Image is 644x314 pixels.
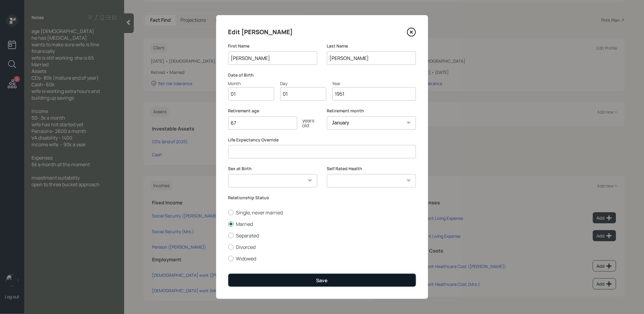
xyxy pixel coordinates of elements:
[327,108,416,114] label: Retirement month
[228,221,416,227] label: Married
[228,232,416,239] label: Separated
[228,195,416,201] label: Relationship Status
[228,80,274,87] div: Month
[327,43,416,49] label: Last Name
[228,209,416,216] label: Single, never married
[228,137,416,143] label: Life Expectancy Override
[332,80,416,87] div: Year
[228,166,317,172] label: Sex at Birth
[327,166,416,172] label: Self Rated Health
[228,43,317,49] label: First Name
[228,274,416,287] button: Save
[332,87,416,101] input: Year
[228,255,416,262] label: Widowed
[316,277,328,284] div: Save
[297,118,317,128] div: years old
[280,80,326,87] div: Day
[228,244,416,250] label: Divorced
[228,87,274,101] input: Month
[228,108,317,114] label: Retirement age
[228,27,293,37] h4: Edit [PERSON_NAME]
[228,72,416,78] label: Date of Birth
[280,87,326,101] input: Day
